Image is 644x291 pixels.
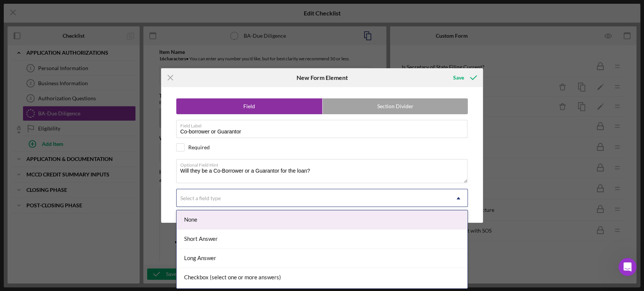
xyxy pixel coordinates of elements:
[177,230,467,249] div: Short Answer
[6,6,204,90] body: Rich Text Area. Press ALT-0 for help.
[21,32,203,55] strong: Please make sure the Business Information in checklist item #2 Business Information matches the S...
[177,210,467,230] div: None
[180,159,468,168] label: Optional Field Hint
[618,258,636,276] iframe: Intercom live chat
[21,6,204,31] li: If applicable, check that business filing registration with Secretary of State is current (link t...
[177,268,467,287] div: Checkbox (select one or more answers)
[453,70,464,85] div: Save
[21,65,204,82] li: Google the Business Name, Business Owners and enter your findings
[446,70,483,85] button: Save
[180,195,221,201] div: Select a field type
[21,82,204,90] li: Answer the questions on the form.
[180,120,468,129] label: Field Label
[188,144,210,150] div: Required
[323,99,468,114] label: Section Divider
[21,49,179,64] em: This is the information that carries through to all documents.
[176,159,468,183] textarea: Will they be a Co-Borrower or a Guarantor for the loan?
[177,99,322,114] label: Field
[177,249,467,268] div: Long Answer
[297,74,348,81] h6: New Form Element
